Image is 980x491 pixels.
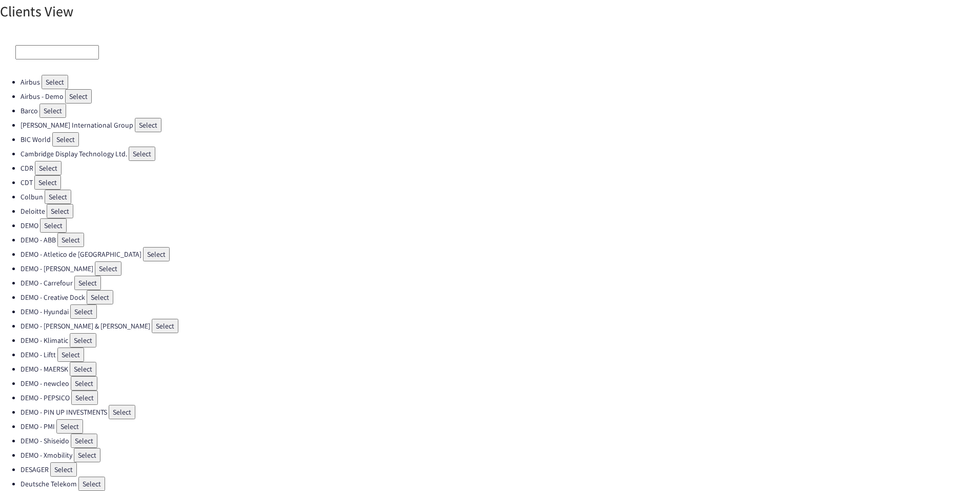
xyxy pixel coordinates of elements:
button: Select [56,419,83,434]
button: Select [71,376,97,391]
li: Deloitte [21,204,980,218]
li: CDT [21,175,980,190]
button: Select [42,75,68,89]
li: Airbus [21,75,980,89]
li: CDR [21,161,980,175]
button: Select [87,290,113,304]
li: DEMO - Atletico de [GEOGRAPHIC_DATA] [21,247,980,261]
button: Select [71,434,97,448]
li: DEMO - [PERSON_NAME] & [PERSON_NAME] [21,319,980,333]
button: Select [135,118,161,132]
button: Select [40,218,67,233]
button: Select [65,89,92,104]
li: Colbun [21,190,980,204]
button: Select [70,362,96,376]
button: Select [35,161,62,175]
li: Barco [21,104,980,118]
button: Select [52,132,79,147]
button: Select [57,233,84,247]
div: Widget de chat [929,442,980,491]
button: Select [71,391,98,405]
button: Select [95,261,121,276]
button: Select [109,405,135,419]
li: Airbus - Demo [21,89,980,104]
button: Select [74,276,101,290]
li: DEMO - Creative Dock [21,290,980,304]
li: DEMO - Xmobility [21,448,980,462]
li: DESAGER [21,462,980,477]
li: Deutsche Telekom [21,477,980,491]
li: Cambridge Display Technology Ltd. [21,147,980,161]
li: DEMO [21,218,980,233]
li: DEMO - PEPSICO [21,391,980,405]
button: Select [39,104,66,118]
li: DEMO - Hyundai [21,304,980,319]
li: DEMO - MAERSK [21,362,980,376]
li: DEMO - ABB [21,233,980,247]
button: Select [45,190,71,204]
button: Select [70,304,97,319]
li: DEMO - [PERSON_NAME] [21,261,980,276]
button: Select [78,477,105,491]
button: Select [152,319,178,333]
li: DEMO - newcleo [21,376,980,391]
button: Select [47,204,73,218]
button: Select [129,147,155,161]
li: DEMO - Klimatic [21,333,980,347]
li: DEMO - PMI [21,419,980,434]
li: DEMO - PIN UP INVESTMENTS [21,405,980,419]
button: Select [50,462,77,477]
button: Select [74,448,100,462]
li: DEMO - Liftt [21,347,980,362]
iframe: Chat Widget [929,442,980,491]
li: DEMO - Shiseido [21,434,980,448]
li: DEMO - Carrefour [21,276,980,290]
li: [PERSON_NAME] International Group [21,118,980,132]
button: Select [34,175,61,190]
button: Select [57,347,84,362]
button: Select [70,333,96,347]
li: BIC World [21,132,980,147]
button: Select [143,247,170,261]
